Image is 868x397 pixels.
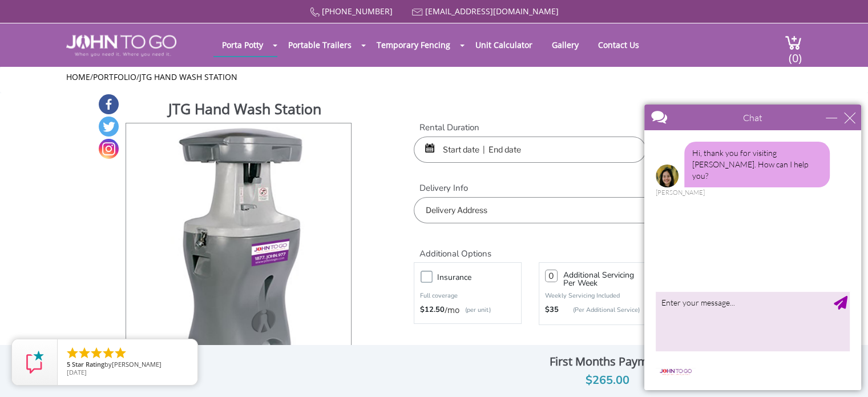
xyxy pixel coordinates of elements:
p: (Per Additional Service) [559,306,640,314]
span: [PERSON_NAME] [112,360,162,368]
strong: $12.50 [420,304,445,316]
h3: Insurance [437,270,526,284]
input: Start date | End date [414,137,646,163]
div: First Months Payment [499,352,716,371]
p: Full coverage [420,290,515,302]
img: Review Rating [23,351,46,374]
div: /mo [420,304,515,316]
li:  [114,346,127,360]
a: Temporary Fencing [368,34,459,56]
li:  [66,346,79,360]
span: by [67,361,188,369]
a: Instagram [99,139,119,159]
input: 0 [545,270,558,282]
a: Portable Trailers [280,34,360,56]
img: JOHN to go [66,35,176,57]
img: cart a [785,35,802,50]
a: JTG Hand Wash Station [139,71,237,82]
h3: Additional Servicing Per Week [563,271,640,287]
a: Facebook [99,94,119,114]
img: Mail [412,9,423,16]
iframe: Live Chat Box [637,98,868,397]
a: Twitter [99,117,119,137]
p: (per unit) [459,304,491,316]
ul: / / [66,71,802,83]
a: Unit Calculator [467,34,541,56]
a: Home [66,71,90,82]
a: Contact Us [590,34,648,56]
span: Star Rating [72,360,104,368]
p: Weekly Servicing Included [545,291,640,300]
a: [PHONE_NUMBER] [322,6,393,17]
a: [EMAIL_ADDRESS][DOMAIN_NAME] [425,6,559,17]
label: Delivery Info [414,182,770,194]
span: (0) [788,41,802,66]
h1: JTG Hand Wash Station [168,99,374,122]
label: Rental Duration [414,122,646,134]
h2: Additional Options [414,235,770,259]
strong: $35 [545,304,559,316]
img: Call [310,7,320,17]
img: Product [139,123,338,392]
a: Porta Potty [213,34,272,56]
input: Delivery Address [414,197,770,223]
li:  [78,346,91,360]
a: Portfolio [93,71,136,82]
span: [DATE] [67,368,87,376]
span: 5 [67,360,70,368]
div: $265.00 [499,371,716,390]
li:  [90,346,103,360]
li:  [102,346,115,360]
a: Gallery [543,34,587,56]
